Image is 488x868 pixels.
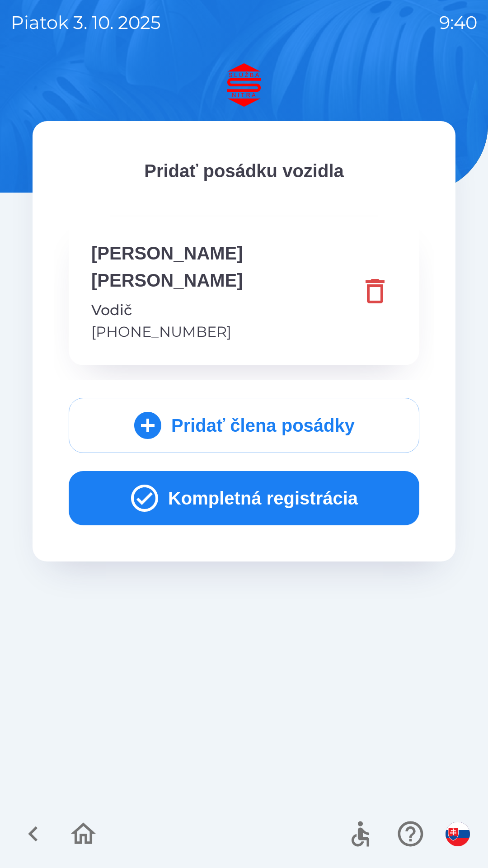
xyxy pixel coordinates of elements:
p: 9:40 [439,9,477,36]
img: sk flag [446,822,470,846]
p: Pridať posádku vozidla [69,157,419,184]
button: Pridať člena posádky [69,398,419,453]
p: [PHONE_NUMBER] [91,321,353,343]
p: [PERSON_NAME] [PERSON_NAME] [91,240,353,294]
p: Vodič [91,299,353,321]
p: piatok 3. 10. 2025 [11,9,161,36]
button: Kompletná registrácia [69,471,419,525]
img: Logo [33,63,455,107]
